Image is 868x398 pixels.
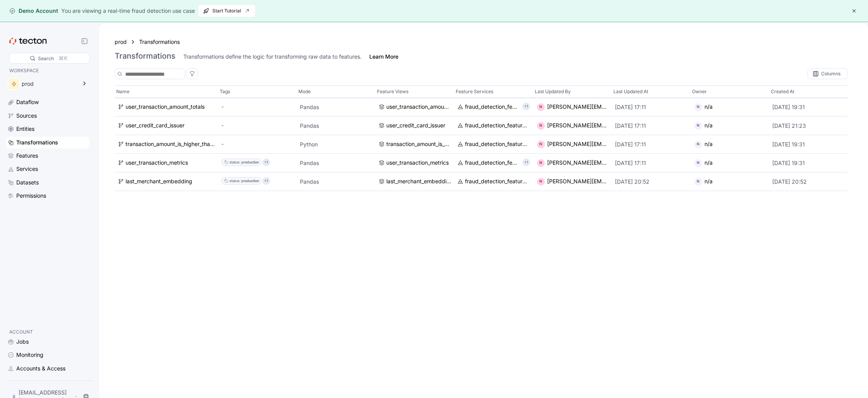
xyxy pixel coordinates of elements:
[6,363,89,374] a: Accounts & Access
[9,67,86,75] p: WORKSPACE
[221,122,294,130] div: -
[465,122,530,130] div: fraud_detection_feature_service:v2
[772,178,845,186] p: [DATE] 20:52
[377,88,408,96] p: Feature Views
[126,140,215,149] div: transaction_amount_is_higher_than_average
[61,7,195,15] div: You are viewing a real-time fraud detection use case
[465,103,519,111] div: fraud_detection_feature_service:v2
[379,103,451,111] a: user_transaction_amount_totals
[457,103,519,111] a: fraud_detection_feature_service:v2
[300,159,372,167] p: Pandas
[465,177,530,186] div: fraud_detection_feature_service:v2
[6,123,89,135] a: Entities
[59,54,67,63] div: ⌘K
[126,122,184,130] div: user_credit_card_issuer
[300,122,372,130] p: Pandas
[221,103,294,111] div: -
[116,88,129,96] p: Name
[16,364,65,373] div: Accounts & Access
[386,122,445,130] div: user_credit_card_issuer
[16,151,38,160] div: Features
[16,337,29,346] div: Jobs
[16,351,43,359] div: Monitoring
[6,349,89,361] a: Monitoring
[6,137,89,148] a: Transformations
[457,122,530,130] a: fraud_detection_feature_service:v2
[6,336,89,348] a: Jobs
[524,159,528,167] p: +1
[118,140,215,149] a: transaction_amount_is_higher_than_average
[220,88,230,96] p: Tags
[300,103,372,111] p: Pandas
[465,159,519,167] div: fraud_detection_feature_service
[126,103,205,111] div: user_transaction_amount_totals
[386,140,451,149] div: transaction_amount_is_higher_than_average
[9,7,58,15] div: Demo Account
[386,103,451,111] div: user_transaction_amount_totals
[369,53,398,61] a: Learn More
[615,141,687,148] p: [DATE] 17:11
[6,163,89,175] a: Services
[22,81,77,87] div: prod
[264,159,268,167] p: +1
[139,38,180,46] a: Transformations
[6,110,89,122] a: Sources
[203,5,250,17] span: Start Tutorial
[118,177,215,186] a: last_merchant_embedding
[126,177,192,186] div: last_merchant_embedding
[615,122,687,130] p: [DATE] 17:11
[6,96,89,108] a: Dataflow
[457,159,519,167] a: fraud_detection_feature_service
[386,177,451,186] div: last_merchant_embedding
[379,159,451,167] a: user_transaction_metrics
[772,141,845,148] p: [DATE] 19:31
[300,178,372,186] p: Pandas
[615,178,687,186] p: [DATE] 20:52
[524,103,528,111] p: +1
[808,68,848,79] div: Columns
[772,159,845,167] p: [DATE] 19:31
[613,88,648,96] p: Last Updated At
[118,159,215,167] a: user_transaction_metrics
[771,88,794,96] p: Created At
[16,111,37,120] div: Sources
[16,98,39,106] div: Dataflow
[229,159,241,167] div: status :
[126,159,188,167] div: user_transaction_metrics
[16,125,34,133] div: Entities
[198,5,255,17] button: Start Tutorial
[772,122,845,130] p: [DATE] 21:23
[16,138,58,147] div: Transformations
[115,51,176,61] h3: Transformations
[264,177,268,185] p: +1
[535,88,571,96] p: Last Updated By
[241,159,259,167] div: production
[6,177,89,188] a: Datasets
[229,177,241,185] div: status :
[457,177,530,186] a: fraud_detection_feature_service:v2
[241,177,259,185] div: production
[16,178,39,187] div: Datasets
[9,328,86,336] p: ACCOUNT
[221,140,294,149] div: -
[821,71,840,76] div: Columns
[16,191,46,200] div: Permissions
[118,103,215,111] a: user_transaction_amount_totals
[615,103,687,111] p: [DATE] 17:11
[379,122,451,130] a: user_credit_card_issuer
[300,141,372,148] p: Python
[115,38,127,46] a: prod
[457,140,530,149] a: fraud_detection_feature_service:v2
[386,159,449,167] div: user_transaction_metrics
[379,140,451,149] a: transaction_amount_is_higher_than_average
[772,103,845,111] p: [DATE] 19:31
[118,122,215,130] a: user_credit_card_issuer
[38,55,54,62] div: Search
[298,88,311,96] p: Mode
[6,150,89,162] a: Features
[379,177,451,186] a: last_merchant_embedding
